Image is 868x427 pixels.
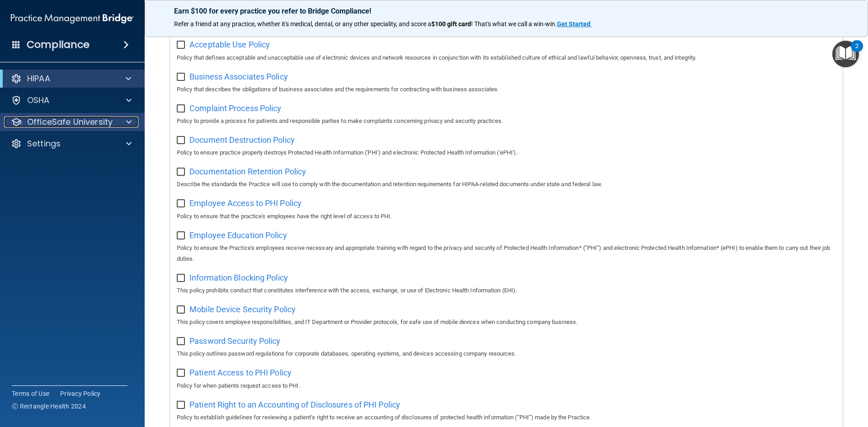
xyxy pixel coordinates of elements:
span: Patient Access to PHI Policy [189,368,292,377]
p: Policy to establish guidelines for reviewing a patient’s right to receive an accounting of disclo... [177,412,836,423]
span: Ⓒ Rectangle Health 2024 [12,402,86,411]
span: Information Blocking Policy [189,273,288,282]
span: Employee Access to PHI Policy [189,198,302,208]
p: Earn $100 for every practice you refer to Bridge Compliance! [174,7,839,15]
p: Policy that defines acceptable and unacceptable use of electronic devices and network resources i... [177,52,836,63]
p: Policy to ensure practice properly destroys Protected Health Information ('PHI') and electronic P... [177,147,836,158]
span: Employee Education Policy [189,230,287,240]
span: Mobile Device Security Policy [189,305,296,314]
img: PMB logo [11,9,134,28]
strong: $100 gift card [431,20,471,28]
p: Policy that describes the obligations of business associates and the requirements for contracting... [177,84,836,95]
strong: Get Started [557,20,590,28]
p: This policy prohibits conduct that constitutes interference with the access, exchange, or use of ... [177,285,836,296]
p: Settings [27,138,61,149]
p: Policy for when patients request access to PHI. [177,380,836,391]
p: OSHA [27,95,50,106]
span: Complaint Process Policy [189,103,281,113]
p: This policy covers employee responsibilities, and IT Department or Provider protocols, for safe u... [177,317,836,328]
a: OfficeSafe University [11,117,132,127]
h4: Compliance [27,38,90,51]
a: Get Started [557,20,592,28]
a: Privacy Policy [60,389,101,398]
p: HIPAA [27,73,50,84]
span: ! That's what we call a win-win. [471,20,557,28]
p: Policy to ensure that the practice's employees have the right level of access to PHI. [177,211,836,222]
p: Policy to provide a process for patients and responsible parties to make complaints concerning pr... [177,116,836,127]
div: 2 [855,46,859,58]
a: Terms of Use [12,389,49,398]
p: Describe the standards the Practice will use to comply with the documentation and retention requi... [177,179,836,190]
a: HIPAA [11,73,131,84]
a: Settings [11,138,132,149]
span: Documentation Retention Policy [189,167,306,176]
p: OfficeSafe University [27,117,113,127]
a: OSHA [11,95,132,106]
button: Open Resource Center, 2 new notifications [832,41,859,67]
p: This policy outlines password regulations for corporate databases, operating systems, and devices... [177,348,836,359]
span: Document Destruction Policy [189,135,295,145]
span: Acceptable Use Policy [189,40,270,49]
span: Refer a friend at any practice, whether it's medical, dental, or any other speciality, and score a [174,20,431,28]
p: Policy to ensure the Practice's employees receive necessary and appropriate training with regard ... [177,243,836,264]
span: Patient Right to an Accounting of Disclosures of PHI Policy [189,400,400,409]
span: Business Associates Policy [189,72,288,81]
span: Password Security Policy [189,336,280,346]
